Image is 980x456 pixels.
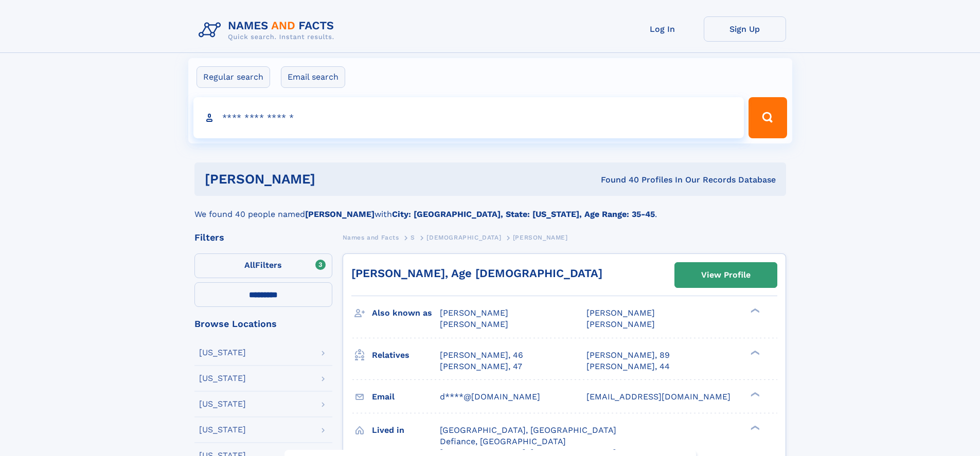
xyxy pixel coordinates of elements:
[701,263,751,287] div: View Profile
[372,422,440,439] h3: Lived in
[194,233,332,242] div: Filters
[513,234,568,241] span: [PERSON_NAME]
[351,267,602,280] a: [PERSON_NAME], Age [DEMOGRAPHIC_DATA]
[411,234,415,241] span: S
[440,319,508,329] span: [PERSON_NAME]
[586,350,670,361] a: [PERSON_NAME], 89
[749,97,787,138] button: Search Button
[621,16,704,42] a: Log In
[281,66,345,88] label: Email search
[426,231,501,244] a: [DEMOGRAPHIC_DATA]
[748,307,760,314] div: ❯
[586,319,655,329] span: [PERSON_NAME]
[194,253,332,278] label: Filters
[392,209,655,219] b: City: [GEOGRAPHIC_DATA], State: [US_STATE], Age Range: 35-45
[411,231,415,244] a: S
[586,392,730,402] span: [EMAIL_ADDRESS][DOMAIN_NAME]
[458,174,776,186] div: Found 40 Profiles In Our Records Database
[194,319,332,329] div: Browse Locations
[586,308,655,318] span: [PERSON_NAME]
[586,361,670,372] a: [PERSON_NAME], 44
[440,350,523,361] a: [PERSON_NAME], 46
[675,263,777,287] a: View Profile
[372,304,440,322] h3: Also known as
[748,391,760,397] div: ❯
[305,209,375,219] b: [PERSON_NAME]
[440,308,508,318] span: [PERSON_NAME]
[748,424,760,431] div: ❯
[440,425,616,435] span: [GEOGRAPHIC_DATA], [GEOGRAPHIC_DATA]
[197,66,270,88] label: Regular search
[199,374,246,382] div: [US_STATE]
[704,16,786,42] a: Sign Up
[244,260,255,270] span: All
[199,426,246,434] div: [US_STATE]
[199,349,246,357] div: [US_STATE]
[205,173,458,186] h1: [PERSON_NAME]
[372,388,440,406] h3: Email
[372,346,440,364] h3: Relatives
[193,97,744,138] input: search input
[440,361,522,372] a: [PERSON_NAME], 47
[194,196,786,221] div: We found 40 people named with .
[199,400,246,408] div: [US_STATE]
[343,231,399,244] a: Names and Facts
[426,234,501,241] span: [DEMOGRAPHIC_DATA]
[440,436,566,446] span: Defiance, [GEOGRAPHIC_DATA]
[194,16,343,44] img: Logo Names and Facts
[748,349,760,356] div: ❯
